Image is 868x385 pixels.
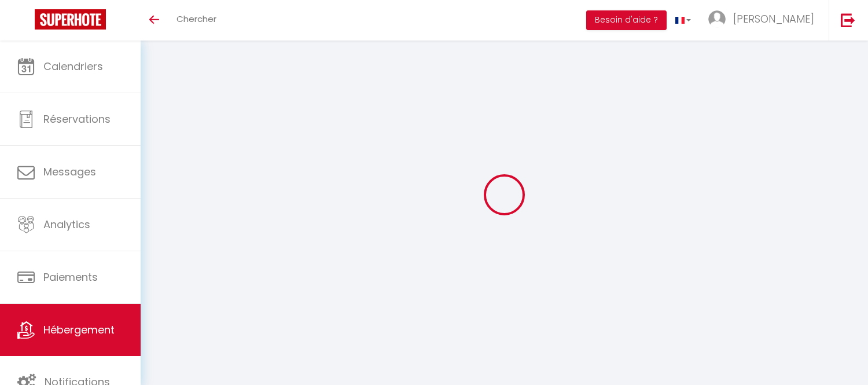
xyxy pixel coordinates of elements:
img: Super Booking [35,9,106,30]
button: Besoin d'aide ? [586,10,667,30]
span: Analytics [43,217,90,232]
span: [PERSON_NAME] [733,12,814,26]
span: Réservations [43,112,111,126]
span: Hébergement [43,322,115,337]
span: Messages [43,164,96,179]
span: Calendriers [43,59,103,74]
span: Chercher [176,13,216,25]
span: Paiements [43,270,98,284]
img: logout [841,13,855,27]
img: ... [708,10,726,28]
